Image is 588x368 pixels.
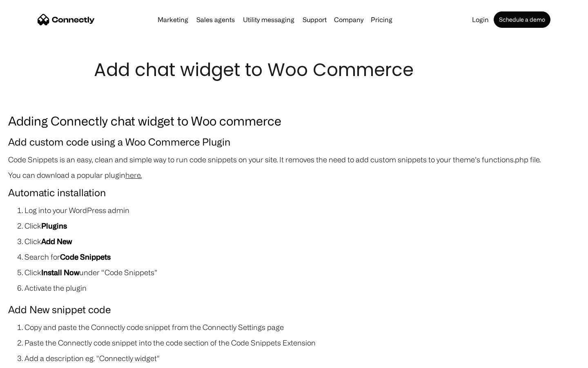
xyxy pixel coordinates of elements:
[24,236,580,247] li: Click
[16,354,49,365] ul: Language list
[8,354,49,365] aside: Language selected: English
[469,16,492,23] a: Login
[24,267,580,278] li: Click under “Code Snippets”
[94,57,494,83] h1: Add chat widget to Woo Commerce
[24,321,580,333] li: Copy and paste the Connectly code snippet from the Connectly Settings page
[8,302,580,317] h4: Add New snippet code
[367,16,396,23] a: Pricing
[41,268,79,276] strong: Install Now
[8,154,580,165] p: Code Snippets is an easy, clean and simple way to run code snippets on your site. It removes the ...
[24,251,580,263] li: Search for
[8,185,580,200] h4: Automatic installation
[299,16,330,23] a: Support
[8,111,580,130] h3: Adding Connectly chat widget to Woo commerce
[24,220,580,231] li: Click
[334,14,363,25] div: Company
[24,337,580,348] li: Paste the Connectly code snippet into the code section of the Code Snippets Extension
[60,253,111,261] strong: Code Snippets
[41,222,67,230] strong: Plugins
[240,16,298,23] a: Utility messaging
[8,169,580,181] p: You can download a popular plugin
[24,352,580,364] li: Add a description eg. "Connectly widget"
[8,134,580,150] h4: Add custom code using a Woo Commerce Plugin
[193,16,238,23] a: Sales agents
[24,204,580,216] li: Log into your WordPress admin
[41,237,72,245] strong: Add New
[494,11,550,28] a: Schedule a demo
[125,171,142,179] a: here.
[24,282,580,294] li: Activate the plugin
[154,16,192,23] a: Marketing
